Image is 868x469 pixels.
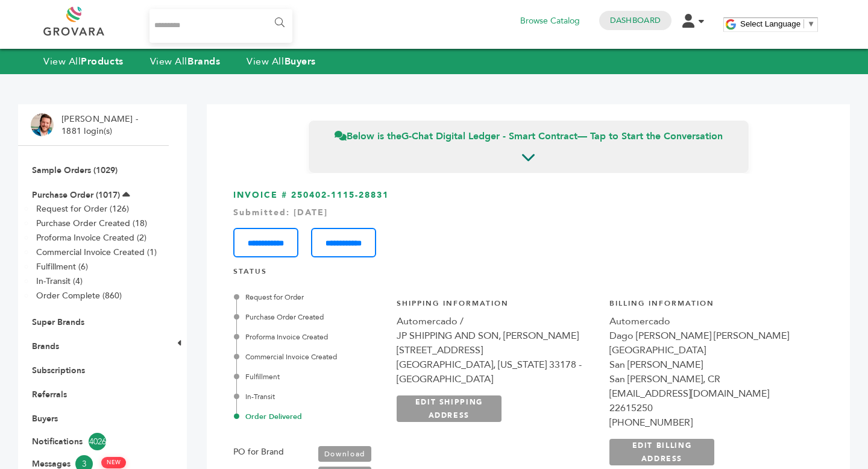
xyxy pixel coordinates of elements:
[609,298,810,315] h4: Billing Information
[397,395,502,422] a: EDIT SHIPPING ADDRESS
[89,433,106,450] span: 4026
[520,14,580,28] a: Browse Catalog
[32,165,118,176] a: Sample Orders (1029)
[609,357,810,372] div: San [PERSON_NAME]
[36,247,157,258] a: Commercial Invoice Created (1)
[32,365,85,376] a: Subscriptions
[236,411,383,422] div: Order Delivered
[397,357,597,386] div: [GEOGRAPHIC_DATA], [US_STATE] 33178 - [GEOGRAPHIC_DATA]
[233,189,823,257] h3: INVOICE # 250402-1115-28831
[740,19,815,28] a: Select Language​
[609,343,810,357] div: [GEOGRAPHIC_DATA]
[32,316,84,328] a: Super Brands
[61,113,141,137] li: [PERSON_NAME] - 1881 login(s)
[609,401,810,415] div: 22615250
[609,314,810,329] div: Automercado
[149,9,292,43] input: Search...
[81,55,123,68] strong: Products
[335,130,723,143] span: Below is the — Tap to Start the Conversation
[187,55,220,68] strong: Brands
[36,290,122,301] a: Order Complete (860)
[609,439,714,465] a: EDIT BILLING ADDRESS
[32,433,155,450] a: Notifications4026
[609,386,810,401] div: [EMAIL_ADDRESS][DOMAIN_NAME]
[740,19,800,28] span: Select Language
[247,55,316,68] a: View AllBuyers
[236,371,383,382] div: Fulfillment
[236,332,383,342] div: Proforma Invoice Created
[804,19,804,28] span: ​
[32,413,58,424] a: Buyers
[397,343,597,357] div: [STREET_ADDRESS]
[36,261,88,272] a: Fulfillment (6)
[36,218,147,229] a: Purchase Order Created (18)
[36,275,83,287] a: In-Transit (4)
[610,15,661,26] a: Dashboard
[397,314,597,329] div: Automercado /
[236,312,383,323] div: Purchase Order Created
[397,298,597,315] h4: Shipping Information
[233,266,823,283] h4: STATUS
[609,372,810,386] div: San [PERSON_NAME], CR
[236,391,383,402] div: In-Transit
[609,329,810,343] div: Dago [PERSON_NAME] [PERSON_NAME]
[285,55,316,68] strong: Buyers
[401,130,577,143] strong: G-Chat Digital Ledger - Smart Contract
[318,446,371,462] a: Download
[609,415,810,430] div: [PHONE_NUMBER]
[233,207,823,219] div: Submitted: [DATE]
[150,55,221,68] a: View AllBrands
[32,341,59,352] a: Brands
[101,457,126,468] span: NEW
[807,19,815,28] span: ▼
[43,55,124,68] a: View AllProducts
[397,329,597,343] div: JP SHIPPING AND SON, [PERSON_NAME]
[36,203,129,215] a: Request for Order (126)
[236,351,383,362] div: Commercial Invoice Created
[233,445,284,459] label: PO for Brand
[32,389,67,400] a: Referrals
[36,232,146,244] a: Proforma Invoice Created (2)
[32,189,120,201] a: Purchase Order (1017)
[236,292,383,303] div: Request for Order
